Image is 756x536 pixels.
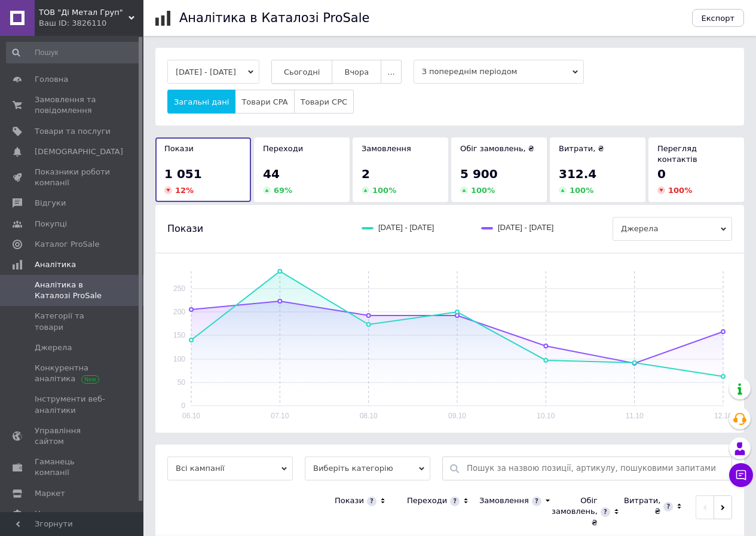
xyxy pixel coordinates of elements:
span: Гаманець компанії [35,457,111,478]
span: Витрати, ₴ [559,144,604,153]
span: Аналітика в Каталозі ProSale [35,280,111,301]
text: 10.10 [537,412,555,420]
span: Джерела [613,217,732,241]
span: Покази [167,222,203,235]
text: 06.10 [182,412,200,420]
span: Налаштування [35,509,96,519]
text: 12.10 [714,412,732,420]
span: Товари CPC [301,97,347,106]
span: Товари та послуги [35,126,111,137]
span: Замовлення [362,144,411,153]
h1: Аналітика в Каталозі ProSale [179,11,369,25]
button: Чат з покупцем [729,463,753,487]
text: 200 [173,308,185,316]
button: Експорт [692,9,745,27]
span: З попереднім періодом [414,60,584,84]
text: 07.10 [271,412,289,420]
span: 100 % [570,186,593,195]
text: 250 [173,284,185,293]
span: 44 [263,167,280,181]
input: Пошук [6,42,141,63]
span: Загальні дані [174,97,229,106]
span: 0 [657,167,666,181]
text: 0 [181,402,185,410]
span: 12 % [175,186,194,195]
span: Покупці [35,219,67,229]
text: 150 [173,331,185,339]
div: Витрати, ₴ [624,495,660,517]
button: Вчора [332,60,381,84]
span: Сьогодні [284,68,320,76]
div: Покази [335,495,364,506]
text: 50 [177,378,186,387]
span: Замовлення та повідомлення [35,94,111,116]
span: Вчора [344,68,369,76]
input: Пошук за назвою позиції, артикулу, пошуковими запитами [467,457,726,480]
span: Каталог ProSale [35,239,99,250]
span: ТОВ "Ді Метал Груп" [39,7,128,18]
span: [DEMOGRAPHIC_DATA] [35,146,123,157]
span: 69 % [274,186,292,195]
span: Категорії та товари [35,311,111,332]
span: 312.4 [559,167,596,181]
button: Товари CPC [294,90,354,114]
span: Відгуки [35,198,66,209]
span: Показники роботи компанії [35,167,111,188]
span: Конкурентна аналітика [35,363,111,384]
button: [DATE] - [DATE] [167,60,259,84]
span: Обіг замовлень, ₴ [460,144,534,153]
text: 08.10 [360,412,378,420]
div: Ваш ID: 3826110 [39,18,143,29]
span: Всі кампанії [167,457,293,480]
span: Товари CPA [241,97,287,106]
span: Джерела [35,342,72,353]
text: 09.10 [448,412,466,420]
span: 100 % [372,186,396,195]
text: 100 [173,355,185,363]
button: Загальні дані [167,90,235,114]
span: Головна [35,74,68,85]
button: ... [381,60,401,84]
span: 100 % [471,186,495,195]
button: Сьогодні [271,60,333,84]
span: Виберіть категорію [305,457,430,480]
div: Замовлення [479,495,529,506]
span: Маркет [35,488,65,499]
span: ... [387,68,394,76]
span: Аналітика [35,259,76,270]
span: Експорт [702,14,735,23]
span: Управління сайтом [35,425,111,447]
span: 5 900 [460,167,498,181]
span: Інструменти веб-аналітики [35,394,111,415]
span: Перегляд контактів [657,144,697,164]
text: 11.10 [626,412,644,420]
div: Переходи [407,495,447,506]
span: 2 [362,167,370,181]
span: 1 051 [164,167,202,181]
span: Покази [164,144,194,153]
div: Обіг замовлень, ₴ [552,495,598,528]
span: 100 % [668,186,692,195]
button: Товари CPA [235,90,294,114]
span: Переходи [263,144,303,153]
